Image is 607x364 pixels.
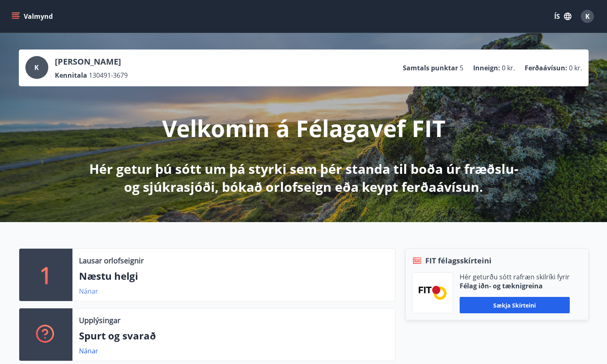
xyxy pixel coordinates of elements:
[79,346,98,355] a: Nánar
[79,329,388,343] p: Spurt og svarað
[425,255,492,266] span: FIT félagsskírteini
[89,71,128,80] span: 130491-3679
[460,63,463,72] span: 5
[79,287,98,296] a: Nánar
[473,63,500,72] p: Inneign :
[460,297,570,313] button: Sækja skírteini
[585,12,590,21] span: K
[403,63,458,72] p: Samtals punktar
[34,63,39,72] span: K
[10,9,56,24] button: menu
[419,286,447,299] img: FPQVkF9lTnNbbaRSFyT17YYeljoOGk5m51IhT0bO.png
[162,112,445,144] p: Velkomin á Félagavef FIT
[55,71,87,80] p: Kennitala
[569,63,582,72] span: 0 kr.
[79,269,388,283] p: Næstu helgi
[525,63,567,72] p: Ferðaávísun :
[79,315,120,326] p: Upplýsingar
[578,7,597,26] button: K
[550,9,576,24] button: ÍS
[55,56,128,67] p: [PERSON_NAME]
[88,160,520,196] p: Hér getur þú sótt um þá styrki sem þér standa til boða úr fræðslu- og sjúkrasjóði, bókað orlofsei...
[39,259,52,290] p: 1
[460,281,570,290] p: Félag iðn- og tæknigreina
[79,255,144,266] p: Lausar orlofseignir
[460,272,570,281] p: Hér geturðu sótt rafræn skilríki fyrir
[502,63,515,72] span: 0 kr.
